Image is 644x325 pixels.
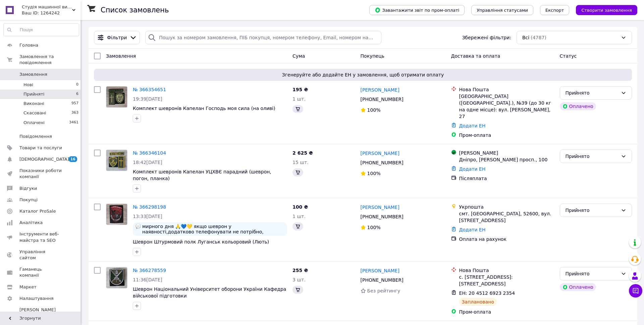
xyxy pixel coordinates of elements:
[292,53,305,59] span: Cума
[133,268,166,273] a: № 366278559
[569,7,637,12] a: Створити замовлення
[22,10,80,16] div: Ваш ID: 1264242
[19,71,47,77] span: Замовлення
[459,227,486,232] a: Додати ЕН
[106,53,136,59] span: Замовлення
[292,150,313,156] span: 2 625 ₴
[361,97,404,102] span: [PHONE_NUMBER]
[106,204,127,225] a: Фото товару
[292,204,308,210] span: 100 ₴
[361,150,399,157] a: [PERSON_NAME]
[23,120,45,126] span: Оплачені
[19,145,62,151] span: Товари та послуги
[459,210,554,224] div: смт. [GEOGRAPHIC_DATA], 52600, вул. [STREET_ADDRESS]
[19,295,54,302] span: Налаштування
[459,267,554,274] div: Нова Пошта
[76,91,78,97] span: 6
[133,239,269,245] span: Шеврон Штурмовий полк Луганськ кольоровий (Лють)
[23,101,44,107] span: Виконані
[292,87,308,92] span: 195 ₴
[19,133,52,140] span: Повідомлення
[19,249,62,261] span: Управління сайтом
[566,270,618,277] div: Прийнято
[23,110,46,116] span: Скасовані
[545,8,564,13] span: Експорт
[459,123,486,128] a: Додати ЕН
[459,298,497,306] div: Заплановано
[292,277,306,282] span: 3 шт.
[97,71,629,78] span: Згенеруйте або додайте ЕН у замовлення, щоб отримати оплату
[292,214,306,219] span: 1 шт.
[576,5,637,15] button: Створити замовлення
[107,34,127,41] span: Фільтри
[459,156,554,163] div: Дніпро, [PERSON_NAME] просп., 100
[459,93,554,120] div: [GEOGRAPHIC_DATA] ([GEOGRAPHIC_DATA].), №39 (до 30 кг на одне місце): вул. [PERSON_NAME], 27
[459,274,554,287] div: с. [STREET_ADDRESS]: [STREET_ADDRESS]
[566,89,618,97] div: Прийнято
[142,224,284,234] span: мирного дня 🙏💙💛 якщо шеврон у наявності,додатково телефонувати не потрібно, чекатиму номер ттн ,д...
[76,82,78,88] span: 0
[106,150,127,171] a: Фото товару
[19,197,38,203] span: Покупці
[4,24,79,36] input: Пошук
[133,160,162,165] span: 18:42[DATE]
[367,107,381,113] span: 100%
[629,284,642,297] button: Чат з покупцем
[361,214,404,219] span: [PHONE_NUMBER]
[375,7,459,13] span: Завантажити звіт по пром-оплаті
[106,87,127,107] img: Фото товару
[133,277,162,282] span: 11:36[DATE]
[459,150,554,156] div: [PERSON_NAME]
[369,5,465,15] button: Завантажити звіт по пром-оплаті
[462,34,511,41] span: Збережені фільтри:
[292,96,306,102] span: 1 шт.
[566,153,618,160] div: Прийнято
[459,86,554,93] div: Нова Пошта
[133,106,275,111] a: Комплект шевронів Капелан Господь моя сила (на оливі)
[133,286,286,299] a: Шеврон Національний Університет оборони України Кафедра військової підготовки
[471,5,533,15] button: Управління статусами
[23,91,44,97] span: Прийняті
[361,204,399,211] a: [PERSON_NAME]
[367,225,381,230] span: 100%
[361,277,404,283] span: [PHONE_NUMBER]
[133,96,162,102] span: 19:39[DATE]
[459,166,486,172] a: Додати ЕН
[106,204,127,225] img: Фото товару
[522,34,529,41] span: Всі
[566,207,618,214] div: Прийнято
[459,309,554,315] div: Пром-оплата
[133,169,271,181] a: Комплект шевронів Капелан УЦХВЄ парадний (шеврон, погон, планка)
[459,132,554,139] div: Пром-оплата
[459,236,554,242] div: Оплата на рахунок
[101,6,169,14] h1: Список замовлень
[23,82,33,88] span: Нові
[361,267,399,274] a: [PERSON_NAME]
[106,267,127,288] a: Фото товару
[367,171,381,176] span: 100%
[19,42,38,48] span: Головна
[361,87,399,93] a: [PERSON_NAME]
[19,266,62,278] span: Гаманець компанії
[459,175,554,182] div: Післяплата
[292,160,309,165] span: 15 шт.
[133,87,166,92] a: № 366354651
[106,267,127,288] img: Фото товару
[22,4,72,10] span: Студія машинної вишивки "ВІЛЬНІ"
[19,284,37,290] span: Маркет
[560,53,577,59] span: Статус
[69,120,78,126] span: 3461
[133,214,162,219] span: 13:33[DATE]
[459,290,515,296] span: ЕН: 20 4512 6923 2354
[19,156,69,162] span: [DEMOGRAPHIC_DATA]
[71,110,78,116] span: 363
[19,168,62,180] span: Показники роботи компанії
[19,220,43,226] span: Аналітика
[136,224,141,229] img: :speech_balloon:
[540,5,570,15] button: Експорт
[560,283,596,291] div: Оплачено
